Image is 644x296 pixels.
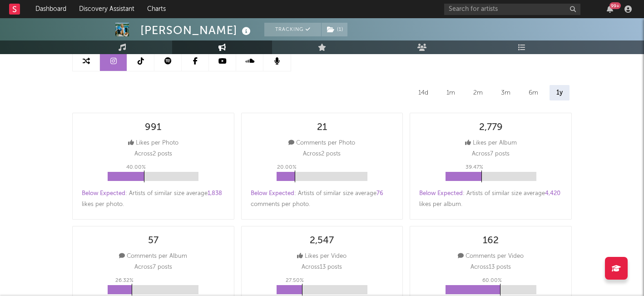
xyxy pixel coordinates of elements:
button: 99+ [607,5,613,13]
div: Likes per Album [465,138,517,149]
p: Across 13 posts [302,262,342,273]
p: Across 2 posts [303,149,341,160]
p: Across 13 posts [471,262,511,273]
div: [PERSON_NAME] [140,23,253,38]
div: 2,779 [479,122,503,133]
p: Across 7 posts [472,149,510,160]
input: Search for artists [444,4,580,15]
button: Tracking [264,23,321,36]
div: Comments per Video [458,251,524,262]
div: 2m [466,85,490,100]
p: 26.32 % [115,275,134,286]
div: : Artists of similar size average likes per album . [419,188,562,210]
p: Across 2 posts [134,149,172,160]
p: 39.47 % [466,162,483,173]
div: 3m [494,85,517,100]
div: : Artists of similar size average comments per photo . [251,188,394,210]
span: Below Expected [251,191,294,196]
span: 4,420 [545,191,560,196]
div: 21 [317,122,327,133]
div: 1y [550,85,570,100]
button: (1) [322,23,347,36]
div: Likes per Video [297,251,347,262]
div: : Artists of similar size average likes per photo . [82,188,225,210]
div: 14d [411,85,435,100]
div: 57 [148,236,159,246]
span: Below Expected [419,191,463,196]
div: 6m [522,85,545,100]
div: Likes per Photo [128,138,178,149]
div: 991 [145,122,161,133]
span: Below Expected [82,191,125,196]
div: 162 [483,236,499,246]
span: 76 [376,191,383,196]
span: ( 1 ) [321,23,348,36]
p: 40.00 % [126,162,146,173]
div: Comments per Photo [288,138,355,149]
div: 2,547 [310,236,334,246]
p: Across 7 posts [134,262,172,273]
div: Comments per Album [119,251,187,262]
p: 27.50 % [286,275,304,286]
p: 20.00 % [277,162,297,173]
span: 1,838 [208,191,222,196]
div: 1m [440,85,462,100]
p: 60.00 % [482,275,502,286]
div: 99 + [609,2,621,9]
